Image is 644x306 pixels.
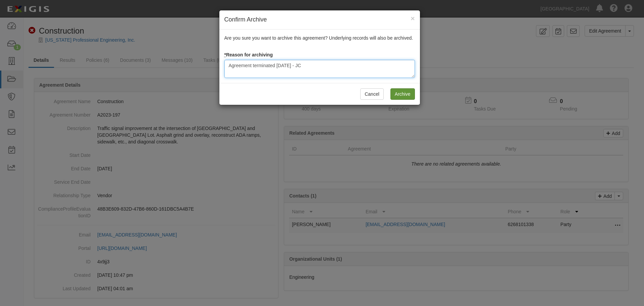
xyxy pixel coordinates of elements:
[411,15,415,22] button: Close
[224,51,273,58] label: Reason for archiving
[224,52,226,57] abbr: required
[390,88,415,100] input: Archive
[224,15,415,24] h4: Confirm Archive
[219,30,420,83] div: Are you sure you want to archive this agreement? Underlying records will also be archived.
[411,14,415,22] span: ×
[360,88,384,100] button: Cancel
